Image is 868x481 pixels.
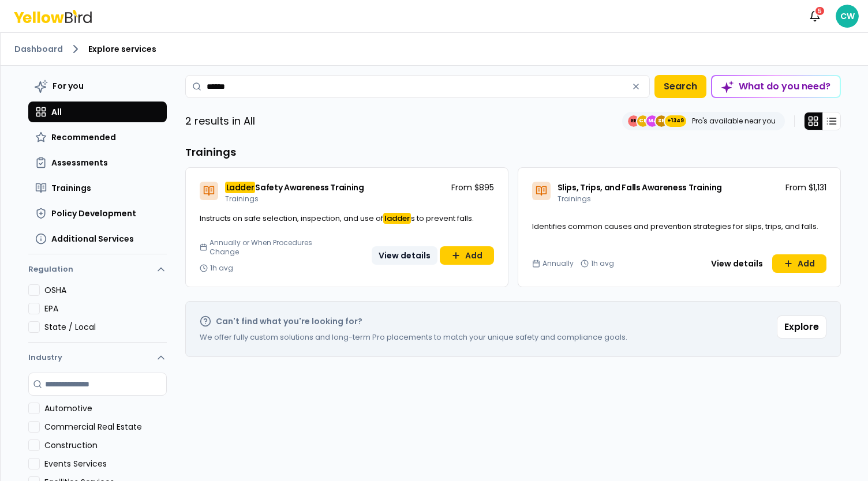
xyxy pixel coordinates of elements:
[542,259,574,268] span: Annually
[814,6,825,16] div: 5
[209,238,342,257] span: Annually or When Procedures Change
[372,246,437,265] button: View details
[185,113,255,129] p: 2 results in All
[712,76,840,97] div: What do you need?
[51,208,136,219] span: Policy Development
[803,5,826,28] button: 5
[637,115,649,127] span: CE
[667,115,684,127] span: +1349
[51,233,134,245] span: Additional Services
[628,115,639,127] span: EE
[185,144,841,160] h3: Trainings
[28,259,167,284] button: Regulation
[225,182,256,193] mark: Ladder
[656,115,667,127] span: SE
[200,213,383,224] span: Instructs on safe selection, inspection, and use of
[646,115,658,127] span: MJ
[255,182,364,193] span: Safety Awareness Training
[14,42,854,56] nav: breadcrumb
[44,321,167,333] label: State / Local
[51,182,91,194] span: Trainings
[772,254,826,273] button: Add
[785,182,826,193] p: From $1,131
[88,43,156,55] span: Explore services
[14,43,63,55] a: Dashboard
[225,194,259,204] span: Trainings
[711,75,841,98] button: What do you need?
[28,178,167,198] button: Trainings
[28,284,167,342] div: Regulation
[44,403,167,414] label: Automotive
[591,259,614,268] span: 1h avg
[51,106,62,118] span: All
[44,458,167,469] label: Events Services
[53,80,84,92] span: For you
[200,332,627,343] p: We offer fully custom solutions and long-term Pro placements to match your unique safety and comp...
[28,127,167,148] button: Recommended
[51,157,108,168] span: Assessments
[44,303,167,314] label: EPA
[440,246,494,265] button: Add
[28,203,167,224] button: Policy Development
[28,152,167,173] button: Assessments
[44,421,167,433] label: Commercial Real Estate
[532,221,818,232] span: Identifies common causes and prevention strategies for slips, trips, and falls.
[44,284,167,296] label: OSHA
[558,182,722,193] span: Slips, Trips, and Falls Awareness Training
[692,117,776,126] p: Pro's available near you
[44,439,167,451] label: Construction
[28,75,167,97] button: For you
[558,194,591,204] span: Trainings
[216,315,362,327] h2: Can't find what you're looking for?
[28,228,167,249] button: Additional Services
[654,75,706,98] button: Search
[28,102,167,122] button: All
[451,182,494,193] p: From $895
[383,213,411,224] mark: ladder
[411,213,474,224] span: s to prevent falls.
[210,264,233,273] span: 1h avg
[51,131,116,143] span: Recommended
[28,343,167,373] button: Industry
[777,315,826,339] button: Explore
[836,5,859,28] span: CW
[704,254,770,273] button: View details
